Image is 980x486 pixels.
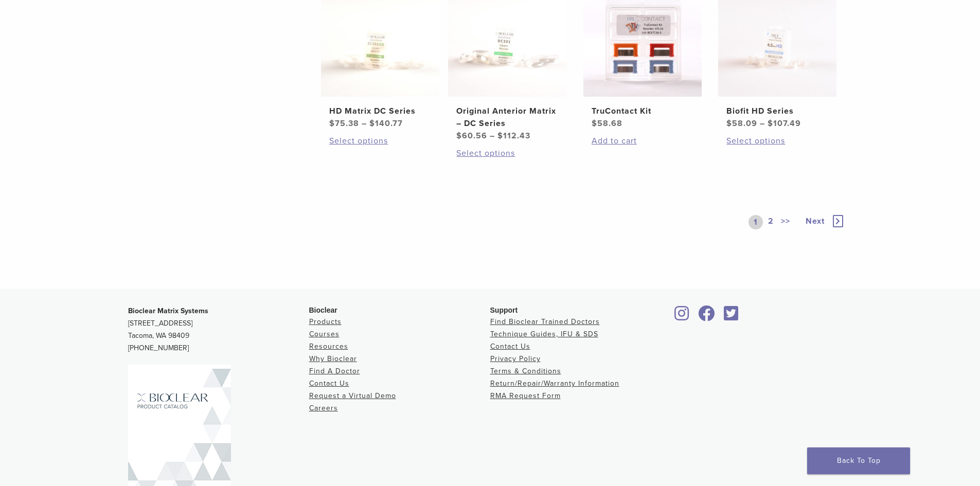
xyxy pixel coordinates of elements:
span: $ [726,118,732,129]
a: Back To Top [807,447,910,474]
span: $ [369,118,375,129]
a: 1 [749,215,763,229]
a: Products [309,317,342,326]
a: Courses [309,330,340,338]
bdi: 107.49 [768,118,801,129]
bdi: 75.38 [329,118,359,129]
a: Select options for “Biofit HD Series” [726,135,828,147]
a: Request a Virtual Demo [309,391,396,400]
a: Find A Doctor [309,367,360,375]
bdi: 112.43 [497,131,530,141]
a: Contact Us [309,379,349,388]
a: Resources [309,342,348,351]
span: $ [456,131,462,141]
span: – [760,118,765,129]
span: – [490,131,495,141]
bdi: 60.56 [456,131,487,141]
span: – [362,118,367,129]
span: Bioclear [309,306,337,314]
a: RMA Request Form [490,391,561,400]
span: Next [806,216,825,226]
a: Add to cart: “TruContact Kit” [592,135,693,147]
a: Bioclear [721,312,742,322]
a: Privacy Policy [490,354,541,363]
a: Find Bioclear Trained Doctors [490,317,600,326]
h2: Biofit HD Series [726,105,828,117]
a: Why Bioclear [309,354,357,363]
a: Select options for “HD Matrix DC Series” [329,135,431,147]
span: $ [768,118,773,129]
span: $ [497,131,503,141]
a: Terms & Conditions [490,367,561,375]
h2: HD Matrix DC Series [329,105,431,117]
span: Support [490,306,518,314]
a: >> [779,215,792,229]
a: 2 [766,215,776,229]
a: Bioclear [671,312,693,322]
h2: TruContact Kit [592,105,693,117]
a: Technique Guides, IFU & SDS [490,330,598,338]
h2: Original Anterior Matrix – DC Series [456,105,558,130]
span: $ [329,118,335,129]
a: Return/Repair/Warranty Information [490,379,619,388]
bdi: 58.09 [726,118,757,129]
a: Bioclear [695,312,719,322]
a: Careers [309,404,338,412]
a: Select options for “Original Anterior Matrix - DC Series” [456,147,558,159]
span: $ [592,118,597,129]
bdi: 58.68 [592,118,622,129]
a: Contact Us [490,342,530,351]
bdi: 140.77 [369,118,403,129]
strong: Bioclear Matrix Systems [128,307,208,315]
p: [STREET_ADDRESS] Tacoma, WA 98409 [PHONE_NUMBER] [128,305,309,354]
